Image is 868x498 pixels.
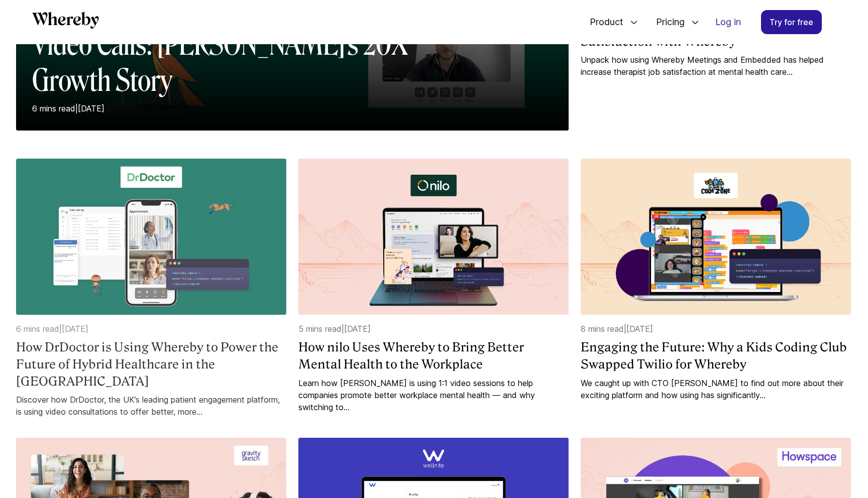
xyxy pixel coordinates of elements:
[580,6,626,39] span: Product
[581,54,851,78] a: Unpack how using Whereby Meetings and Embedded has helped increase therapist job satisfaction at ...
[32,102,419,114] p: 6 mins read | [DATE]
[298,323,569,335] p: 5 mins read | [DATE]
[26,26,111,34] div: Domain: [DOMAIN_NAME]
[16,339,286,390] a: How DrDoctor is Using Whereby to Power the Future of Hybrid Healthcare in the [GEOGRAPHIC_DATA]
[298,377,569,413] a: Learn how [PERSON_NAME] is using 1:1 video sessions to help companies promote better workplace me...
[16,16,24,24] img: logo_orange.svg
[38,59,90,66] div: Domain Overview
[111,59,169,66] div: Keywords by Traffic
[16,394,286,418] a: Discover how DrDoctor, the UK’s leading patient engagement platform, is using video consultations...
[581,323,851,335] p: 8 mins read | [DATE]
[27,58,35,66] img: tab_domain_overview_orange.svg
[581,377,851,401] a: We caught up with CTO [PERSON_NAME] to find out more about their exciting platform and how using ...
[761,10,822,34] a: Try for free
[100,58,108,66] img: tab_keywords_by_traffic_grey.svg
[32,12,99,32] a: Whereby
[646,6,687,39] span: Pricing
[298,339,569,372] a: How nilo Uses Whereby to Bring Better Mental Health to the Workplace
[707,11,749,34] a: Log in
[28,16,49,24] div: v 4.0.25
[16,323,286,335] p: 6 mins read | [DATE]
[581,339,851,372] a: Engaging the Future: Why a Kids Coding Club Swapped Twilio for Whereby
[32,12,99,29] svg: Whereby
[16,26,24,34] img: website_grey.svg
